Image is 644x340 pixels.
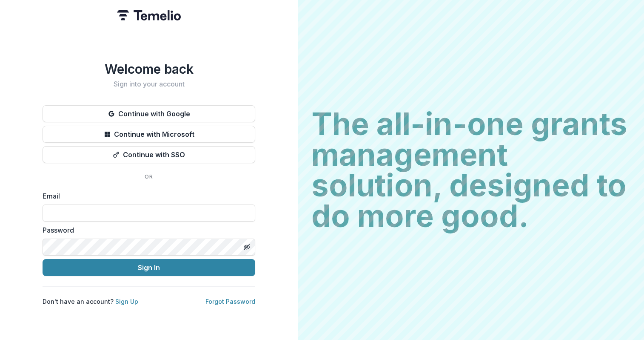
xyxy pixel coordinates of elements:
label: Email [43,191,250,201]
a: Forgot Password [205,298,255,305]
button: Continue with Google [43,105,255,122]
h2: Sign into your account [43,80,255,88]
p: Don't have an account? [43,297,138,306]
a: Sign Up [115,298,138,305]
button: Sign In [43,259,255,276]
button: Toggle password visibility [240,240,254,254]
label: Password [43,225,250,235]
img: Temelio [117,10,181,20]
button: Continue with Microsoft [43,126,255,143]
h1: Welcome back [43,61,255,77]
button: Continue with SSO [43,146,255,163]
